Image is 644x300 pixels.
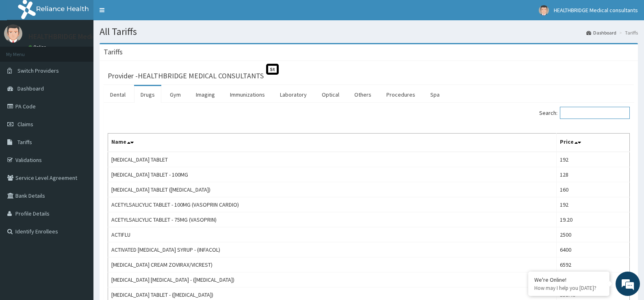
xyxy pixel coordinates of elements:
a: Procedures [380,86,422,103]
td: 128 [557,167,630,182]
td: 192 [557,197,630,212]
img: User Image [539,5,549,15]
input: Search: [560,107,630,119]
a: Immunizations [223,86,271,103]
td: 2500 [557,227,630,242]
p: How may I help you today? [534,285,603,291]
span: HEALTHBRIDGE Medical consultants [554,6,638,14]
p: HEALTHBRIDGE Medical consultants [28,33,142,40]
td: ACTIVATED [MEDICAL_DATA] SYRUP - (INFACOL) [108,242,557,257]
span: Tariffs [17,138,32,146]
td: 6400 [557,242,630,257]
span: Switch Providers [17,67,59,74]
td: 19.20 [557,212,630,227]
a: Online [28,44,48,50]
a: Dental [104,86,132,103]
li: Tariffs [617,29,638,36]
a: Laboratory [273,86,313,103]
label: Search: [539,107,630,119]
a: Optical [315,86,346,103]
td: ACTIFLU [108,227,557,242]
a: Imaging [189,86,221,103]
td: [MEDICAL_DATA] TABLET [108,152,557,167]
td: [MEDICAL_DATA] TABLET ([MEDICAL_DATA]) [108,182,557,197]
h3: Provider - HEALTHBRIDGE MEDICAL CONSULTANTS [108,72,264,80]
span: Dashboard [17,85,44,92]
td: 6592 [557,257,630,272]
td: ACETYLSALICYLIC TABLET - 75MG (VASOPRIN) [108,212,557,227]
a: Drugs [134,86,161,103]
td: 160 [557,182,630,197]
h3: Tariffs [104,48,123,56]
td: [MEDICAL_DATA] [MEDICAL_DATA] - ([MEDICAL_DATA]) [108,272,557,287]
div: We're Online! [534,276,603,283]
h1: All Tariffs [100,26,638,37]
span: Claims [17,121,33,128]
img: User Image [4,24,22,43]
td: [MEDICAL_DATA] TABLET - 100MG [108,167,557,182]
th: Price [557,134,630,152]
span: St [266,64,279,75]
a: Spa [424,86,446,103]
td: ACETYLSALICYLIC TABLET - 100MG (VASOPRIN CARDIO) [108,197,557,212]
td: 192 [557,152,630,167]
a: Dashboard [586,29,616,36]
a: Others [348,86,378,103]
a: Gym [163,86,187,103]
td: [MEDICAL_DATA] CREAM ZOVIRAX/VICREST) [108,257,557,272]
th: Name [108,134,557,152]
